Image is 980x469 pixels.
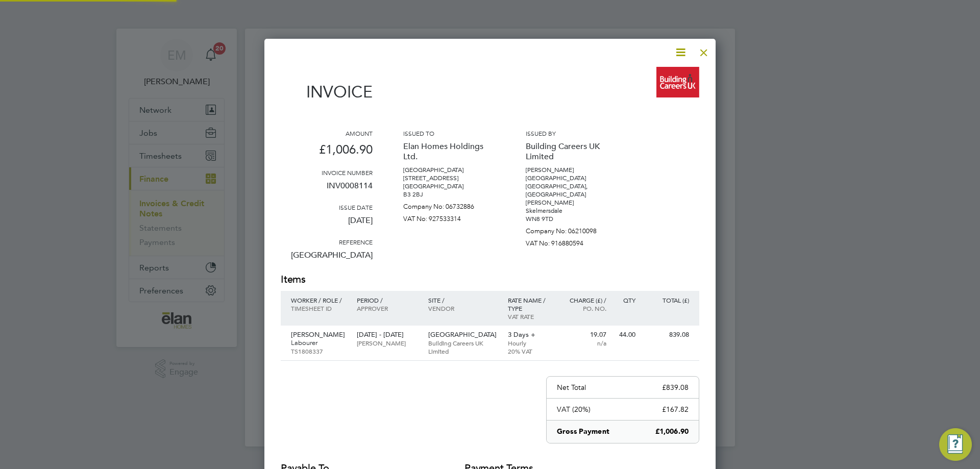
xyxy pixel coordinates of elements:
[526,207,618,215] p: Skelmersdale
[428,339,498,355] p: Building Careers UK Limited
[428,331,498,339] p: [GEOGRAPHIC_DATA]
[562,331,606,339] p: 19.07
[291,339,347,347] p: Labourer
[562,304,606,312] p: Po. No.
[526,166,618,190] p: [PERSON_NAME][GEOGRAPHIC_DATA] [GEOGRAPHIC_DATA],
[526,137,618,166] p: Building Careers UK Limited
[526,129,618,137] h3: Issued by
[281,129,373,137] h3: Amount
[403,190,495,199] p: B3 2BJ
[655,427,689,437] p: £1,006.90
[403,129,495,137] h3: Issued to
[281,177,373,203] p: INV0008114
[662,405,689,414] p: £167.82
[403,199,495,211] p: Company No: 06732886
[646,331,689,339] p: 839.08
[656,67,699,97] img: buildingcareersuk-logo-remittance.png
[357,331,418,339] p: [DATE] - [DATE]
[508,347,552,355] p: 20% VAT
[508,296,552,312] p: Rate name / type
[281,137,373,168] p: £1,006.90
[281,273,699,287] h2: Items
[403,166,495,174] p: [GEOGRAPHIC_DATA]
[526,235,618,248] p: VAT No: 916880594
[617,296,635,304] p: QTY
[508,339,552,347] p: Hourly
[557,383,586,392] p: Net Total
[281,168,373,177] h3: Invoice number
[617,331,635,339] p: 44.00
[291,296,347,304] p: Worker / Role /
[281,246,373,273] p: [GEOGRAPHIC_DATA]
[281,211,373,238] p: [DATE]
[526,215,618,223] p: WN8 9TD
[291,331,347,339] p: [PERSON_NAME]
[357,304,418,312] p: Approver
[939,428,972,461] button: Engage Resource Center
[508,331,552,339] p: 3 Days +
[403,137,495,166] p: Elan Homes Holdings Ltd.
[526,223,618,235] p: Company No: 06210098
[403,182,495,190] p: [GEOGRAPHIC_DATA]
[557,405,591,414] p: VAT (20%)
[281,82,373,102] h1: Invoice
[526,190,618,207] p: [GEOGRAPHIC_DATA][PERSON_NAME]
[508,312,552,320] p: VAT rate
[357,296,418,304] p: Period /
[562,339,606,347] p: n/a
[403,211,495,223] p: VAT No: 927533314
[428,296,498,304] p: Site /
[428,304,498,312] p: Vendor
[281,238,373,246] h3: Reference
[357,339,418,347] p: [PERSON_NAME]
[646,296,689,304] p: Total (£)
[291,347,347,355] p: TS1808337
[557,427,609,437] p: Gross Payment
[281,203,373,211] h3: Issue date
[291,304,347,312] p: Timesheet ID
[662,383,689,392] p: £839.08
[562,296,606,304] p: Charge (£) /
[403,174,495,182] p: [STREET_ADDRESS]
